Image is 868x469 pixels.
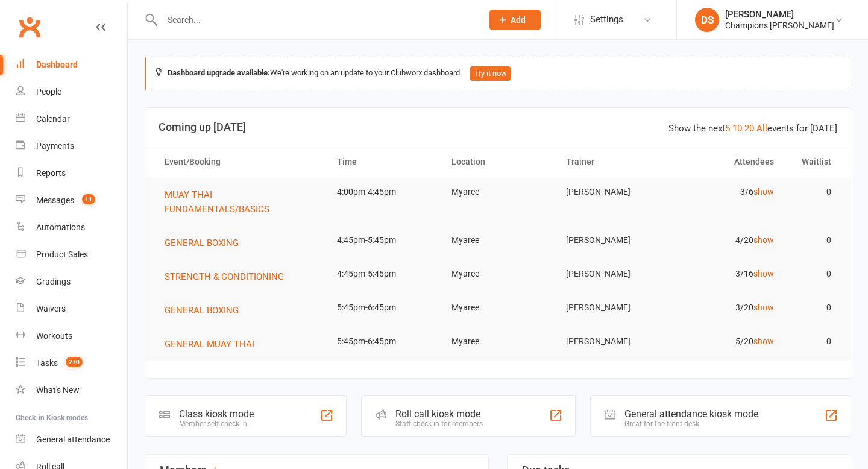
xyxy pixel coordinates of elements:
[36,168,66,178] div: Reports
[165,337,263,351] button: GENERAL MUAY THAI
[441,327,555,356] td: Myaree
[753,235,774,245] a: show
[16,214,127,241] a: Automations
[36,250,88,259] div: Product Sales
[165,305,239,316] span: GENERAL BOXING
[16,377,127,404] a: What's New
[82,194,95,204] span: 11
[165,238,239,248] span: GENERAL BOXING
[670,226,784,254] td: 4/20
[154,146,326,177] th: Event/Booking
[670,294,784,322] td: 3/20
[725,123,730,134] a: 5
[165,269,292,284] button: STRENGTH & CONDITIONING
[16,187,127,214] a: Messages 11
[785,260,842,288] td: 0
[785,146,842,177] th: Waitlist
[36,435,110,444] div: General attendance
[16,105,127,133] a: Calendar
[326,294,441,322] td: 5:45pm-6:45pm
[16,78,127,105] a: People
[624,420,758,428] div: Great for the front desk
[16,426,127,453] a: General attendance kiosk mode
[732,123,742,134] a: 10
[16,160,127,187] a: Reports
[441,226,555,254] td: Myaree
[16,51,127,78] a: Dashboard
[179,408,254,420] div: Class kiosk mode
[36,331,72,341] div: Workouts
[36,385,80,395] div: What's New
[725,20,834,31] div: Champions [PERSON_NAME]
[725,9,834,20] div: [PERSON_NAME]
[590,6,623,33] span: Settings
[670,146,784,177] th: Attendees
[753,187,774,197] a: show
[744,123,754,134] a: 20
[165,236,247,250] button: GENERAL BOXING
[326,260,441,288] td: 4:45pm-5:45pm
[670,178,784,206] td: 3/6
[511,15,526,25] span: Add
[326,178,441,206] td: 4:00pm-4:45pm
[36,141,74,151] div: Payments
[14,12,45,42] a: Clubworx
[785,294,842,322] td: 0
[36,60,78,69] div: Dashboard
[624,408,758,420] div: General attendance kiosk mode
[165,187,315,216] button: MUAY THAI FUNDAMENTALS/BASICS
[36,358,58,368] div: Tasks
[165,339,254,350] span: GENERAL MUAY THAI
[16,268,127,295] a: Gradings
[785,178,842,206] td: 0
[16,133,127,160] a: Payments
[555,146,670,177] th: Trainer
[785,327,842,356] td: 0
[470,66,511,81] button: Try it now
[165,189,269,215] span: MUAY THAI FUNDAMENTALS/BASICS
[165,271,284,282] span: STRENGTH & CONDITIONING
[441,146,555,177] th: Location
[555,226,670,254] td: [PERSON_NAME]
[36,114,70,124] div: Calendar
[555,294,670,322] td: [PERSON_NAME]
[785,226,842,254] td: 0
[670,260,784,288] td: 3/16
[168,68,270,77] strong: Dashboard upgrade available:
[179,420,254,428] div: Member self check-in
[326,327,441,356] td: 5:45pm-6:45pm
[36,87,61,96] div: People
[36,222,85,232] div: Automations
[145,57,851,90] div: We're working on an update to your Clubworx dashboard.
[555,178,670,206] td: [PERSON_NAME]
[441,260,555,288] td: Myaree
[441,178,555,206] td: Myaree
[668,121,837,136] div: Show the next events for [DATE]
[670,327,784,356] td: 5/20
[395,408,483,420] div: Roll call kiosk mode
[36,195,74,205] div: Messages
[326,226,441,254] td: 4:45pm-5:45pm
[695,8,719,32] div: DS
[753,336,774,346] a: show
[16,295,127,323] a: Waivers
[159,121,837,133] h3: Coming up [DATE]
[441,294,555,322] td: Myaree
[395,420,483,428] div: Staff check-in for members
[753,303,774,312] a: show
[555,327,670,356] td: [PERSON_NAME]
[16,350,127,377] a: Tasks 270
[326,146,441,177] th: Time
[36,277,71,286] div: Gradings
[66,357,83,367] span: 270
[16,323,127,350] a: Workouts
[159,11,474,28] input: Search...
[16,241,127,268] a: Product Sales
[36,304,66,313] div: Waivers
[753,269,774,279] a: show
[756,123,767,134] a: All
[165,303,247,318] button: GENERAL BOXING
[489,10,541,30] button: Add
[555,260,670,288] td: [PERSON_NAME]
